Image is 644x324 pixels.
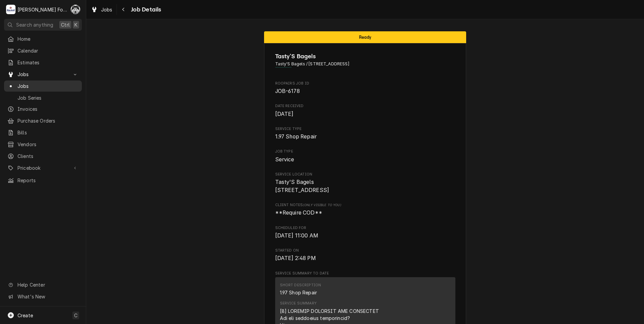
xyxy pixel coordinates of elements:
a: Go to Help Center [4,279,82,290]
span: Scheduled For [275,225,455,231]
span: What's New [18,293,78,300]
a: Go to Jobs [4,69,82,80]
a: Home [4,33,82,44]
span: Name [275,52,455,61]
span: Tasty'S Bagels [STREET_ADDRESS] [275,179,329,193]
span: Service Summary To Date [275,271,455,276]
a: Estimates [4,57,82,68]
a: Go to Pricebook [4,162,82,173]
div: Client Information [275,52,455,72]
span: K [74,21,77,28]
span: Service Location [275,178,455,194]
span: Service Type [275,133,455,141]
a: Jobs [4,80,82,92]
div: Status [264,31,466,43]
div: Started On [275,248,455,262]
a: Purchase Orders [4,115,82,126]
span: Job Details [129,5,161,14]
span: Jobs [101,6,112,13]
span: Clients [18,153,78,160]
span: Job Type [275,149,455,154]
a: Jobs [88,4,115,15]
div: Roopairs Job ID [275,81,455,95]
span: Estimates [18,59,78,66]
span: Job Series [18,94,78,101]
div: M [6,5,15,14]
div: Scheduled For [275,225,455,240]
span: Started On [275,248,455,253]
div: [PERSON_NAME] Food Equipment Service [18,6,67,13]
span: [DATE] [275,111,294,117]
a: Job Series [4,92,82,103]
span: Service [275,156,294,163]
span: Scheduled For [275,232,455,240]
div: Short Description [280,283,321,288]
span: (Only Visible to You) [303,203,341,207]
button: Search anythingCtrlK [4,19,82,31]
span: [DATE] 2:48 PM [275,255,316,261]
div: Service Location [275,172,455,194]
span: Started On [275,254,455,262]
span: Pricebook [18,164,68,171]
div: Service Type [275,126,455,141]
a: Invoices [4,103,82,115]
div: 1.97 Shop Repair [280,289,317,296]
span: Address [275,61,455,67]
a: Clients [4,151,82,162]
span: Purchase Orders [18,117,78,124]
span: Roopairs Job ID [275,81,455,86]
span: Calendar [18,47,78,54]
span: Service Type [275,126,455,132]
span: Roopairs Job ID [275,87,455,95]
div: C( [71,5,80,14]
span: Create [18,313,33,318]
span: C [74,312,77,319]
span: Reports [18,177,78,184]
span: Search anything [16,21,53,28]
span: Help Center [18,281,78,288]
a: Reports [4,175,82,186]
span: Invoices [18,105,78,112]
span: Date Received [275,110,455,118]
span: [DATE] 11:00 AM [275,232,318,239]
span: Jobs [18,83,78,90]
span: Ready [359,35,371,39]
span: Ctrl [61,21,70,28]
div: Job Type [275,149,455,163]
div: [object Object] [275,202,455,217]
span: Vendors [18,141,78,148]
a: Vendors [4,139,82,150]
span: Jobs [18,71,68,78]
span: Date Received [275,103,455,109]
span: Home [18,35,78,42]
div: Marshall Food Equipment Service's Avatar [6,5,15,14]
span: 1.97 Shop Repair [275,133,317,140]
div: Service Summary [280,301,317,306]
a: Calendar [4,45,82,56]
span: Bills [18,129,78,136]
div: Date Received [275,103,455,118]
span: [object Object] [275,209,455,217]
span: Client Notes [275,202,455,208]
span: JOB-6178 [275,88,300,94]
span: Service Location [275,172,455,177]
div: Chris Murphy (103)'s Avatar [71,5,80,14]
a: Go to What's New [4,291,82,302]
a: Bills [4,127,82,138]
button: Navigate back [118,4,129,15]
span: Job Type [275,156,455,164]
